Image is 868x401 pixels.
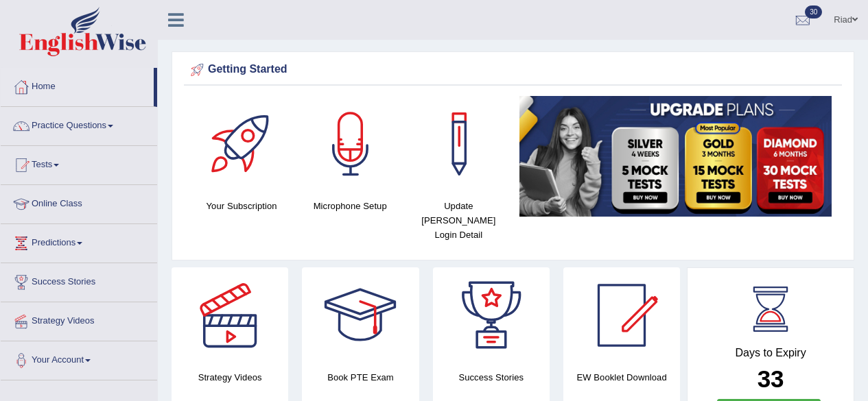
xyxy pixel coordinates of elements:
h4: EW Booklet Download [563,370,680,385]
a: Success Stories [1,263,157,297]
a: Practice Questions [1,107,157,141]
h4: Strategy Videos [172,370,288,385]
a: Tests [1,146,157,180]
h4: Success Stories [433,370,550,385]
span: 30 [805,5,822,19]
h4: Days to Expiry [703,347,838,359]
a: Strategy Videos [1,302,157,337]
h4: Microphone Setup [303,199,397,213]
b: 33 [758,365,784,392]
h4: Book PTE Exam [302,370,419,385]
a: Online Class [1,185,157,219]
img: small5.jpg [519,96,832,217]
a: Predictions [1,224,157,258]
h4: Update [PERSON_NAME] Login Detail [411,199,506,242]
div: Getting Started [187,60,838,80]
a: Your Account [1,341,157,376]
h4: Your Subscription [194,199,289,213]
a: Home [1,68,154,102]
